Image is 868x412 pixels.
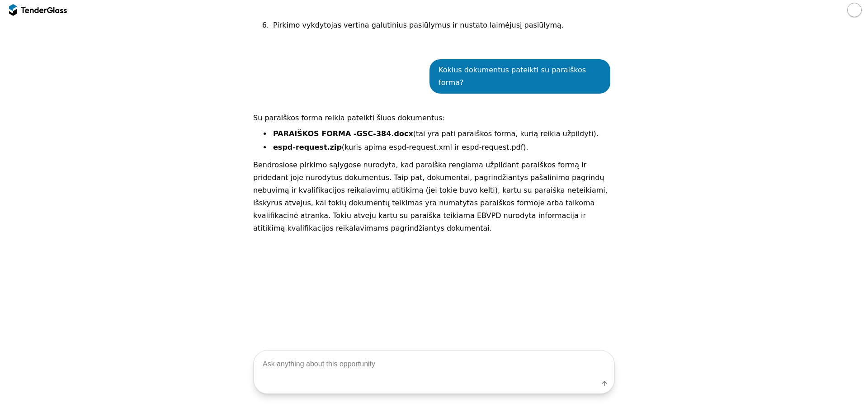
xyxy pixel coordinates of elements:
strong: espd-request.zip [273,143,342,152]
strong: PARAIŠKOS FORMA -GSC-384.docx [273,129,413,138]
div: Kokius dokumentus pateikti su paraiškos forma? [439,64,601,89]
li: Pirkimo vykdytojas vertina galutinius pasiūlymus ir nustato laimėjusį pasiūlymą. [271,19,615,31]
p: Bendrosiose pirkimo sąlygose nurodyta, kad paraiška rengiama užpildant paraiškos formą ir prideda... [253,159,615,235]
li: (kuris apima espd-request.xml ir espd-request.pdf). [271,142,615,153]
li: (tai yra pati paraiškos forma, kurią reikia užpildyti). [271,128,615,140]
p: Su paraiškos forma reikia pateikti šiuos dokumentus: [253,112,615,124]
